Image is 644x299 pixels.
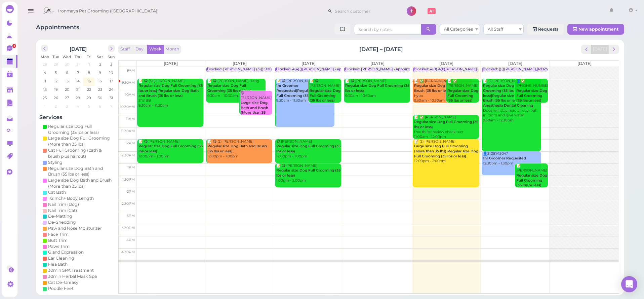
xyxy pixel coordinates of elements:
span: All Categories [444,27,473,32]
span: Sat [97,54,103,59]
div: 📝 😋 [PERSON_NAME] Hang 9:30am - 10:30am [207,79,266,99]
span: Wed [63,54,71,59]
span: 28 [42,61,48,67]
span: Appointments [36,24,79,31]
span: 1:30pm [122,177,135,182]
span: 24 [108,86,114,92]
div: De-Matting [48,213,72,219]
span: 29 [86,95,92,101]
div: Paws Trim [48,244,70,250]
span: 1pm [127,165,135,170]
div: 📝 😋 (2) [PERSON_NAME] 12:00pm - 1:00pm [207,139,272,159]
span: 10 [109,70,114,76]
div: Cat De-Greasy [48,279,78,286]
div: Flea Bath [48,261,68,267]
span: 21 [76,86,80,92]
div: Nail Trim (Dog) [48,201,79,208]
span: 12:30pm [120,153,135,157]
span: 1 [12,44,16,48]
span: 7 [76,70,80,76]
span: 18 [42,86,47,92]
button: Staff [118,45,132,54]
span: New appointment [578,27,618,32]
span: 4 [43,70,47,76]
div: Nail Trim (Cat) [48,208,77,214]
div: 1/2 Inch+ Body Length [48,195,94,201]
span: Tue [52,54,59,59]
span: 7 [110,103,113,109]
div: Cat Bath [48,189,66,195]
span: 1 [43,103,46,109]
button: [DATE] [591,45,609,54]
div: 📝 (2) [PERSON_NAME] Dogs will stay here all day, put in room and give water 9:30am - 12:30pm [483,79,541,123]
span: 4:30pm [121,250,135,254]
button: next [609,45,619,54]
b: Regular size Dog Full Grooming (35 lbs or less) [207,83,252,93]
button: Day [131,45,148,54]
span: [DATE] [439,61,453,66]
div: Open Intercom Messenger [621,276,637,292]
div: Blocked: [PERSON_NAME] (3)() 9:30/10:00/1:30 • appointment [207,67,316,72]
span: 14 [75,78,80,84]
div: Regular size Dog Bath and Brush (35 lbs or less) [48,165,113,178]
b: Regular size Dog Full Grooming (35 lbs or less) [345,83,409,93]
span: 30 [64,61,70,67]
span: 16 [97,78,103,84]
span: 3 [110,61,113,67]
span: 2 [54,103,57,109]
a: Requests [527,24,564,35]
b: Regular size Dog Full Grooming (35 lbs or less)|Regular size Dog Bath and Brush (35 lbs or less)|... [483,83,540,108]
span: 6 [98,103,102,109]
span: 2:30pm [122,201,135,206]
span: [DATE] [370,61,385,66]
span: 3 [65,103,69,109]
b: Regular size Dog Full Grooming (35 lbs or less) [138,144,203,153]
button: next [108,45,115,52]
div: 📝 [PERSON_NAME] 1:00pm - 2:00pm [516,163,548,193]
span: [DATE] [233,61,247,66]
div: 📝 ✅ [PERSON_NAME] 9:30am - 10:30am [447,79,479,108]
span: 3:30pm [122,226,135,230]
span: 22 [86,86,92,92]
div: Paw and Nose Moisturizer [48,225,102,231]
span: All Staff [488,27,503,32]
span: 20 [64,86,70,92]
div: 📝 ✅ [PERSON_NAME] free tb for review check text 11:00am - 12:00pm [414,115,479,140]
div: 📝 😋 [PERSON_NAME] 1:00pm - 2:00pm [276,163,341,183]
span: 29 [53,61,59,67]
div: 😋 [PERSON_NAME] 10:00am - 11:00am [240,91,272,130]
span: 28 [75,95,81,101]
input: Search customer [332,6,398,16]
b: 1hr Groomer Requested [483,156,526,160]
h2: [DATE] – [DATE] [359,45,403,53]
span: 26 [53,95,59,101]
div: Ear Cleaning [48,255,74,261]
span: 15 [87,78,91,84]
span: [DATE] [301,61,316,66]
span: 31 [76,61,80,67]
span: 27 [64,95,70,101]
div: Blocked: 4(4)()[PERSON_NAME] • appointment [276,67,360,72]
span: 6 [65,70,69,76]
b: Regular size Dog Full Grooming (35 lbs or less) [516,173,547,187]
div: Gland Expression [48,249,84,255]
h4: Services [39,114,117,120]
div: Blocked: 4(8) 4(6)[PERSON_NAME]. [PERSON_NAME] Off • appointment [414,67,544,72]
button: New appointment [567,24,624,35]
div: 📝 😋 [PERSON_NAME] 9:30am - 10:30am [345,79,410,99]
div: 📝 ✅ [PERSON_NAME] hypo 9:30am - 10:30am [414,79,472,103]
span: 23 [97,86,103,92]
span: 10:30am [120,105,135,109]
h2: [DATE] [70,45,87,52]
span: 10am [125,92,135,97]
b: Regular size Dog Full Grooming (35 lbs or less)|Regular size Dog Bath and Brush (35 lbs or less) [138,83,203,98]
span: 9 [98,70,102,76]
div: 📝 😋 (3) [PERSON_NAME] 2fg1BB 9:30am - 11:30am [138,79,203,108]
span: 5 [54,70,57,76]
span: Fri [86,54,91,59]
b: Regular size Dog Full Grooming (35 lbs or less) [414,120,478,129]
span: 11:30am [121,129,135,133]
span: 2pm [127,189,135,194]
span: 31 [109,95,114,101]
button: prev [581,45,592,54]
